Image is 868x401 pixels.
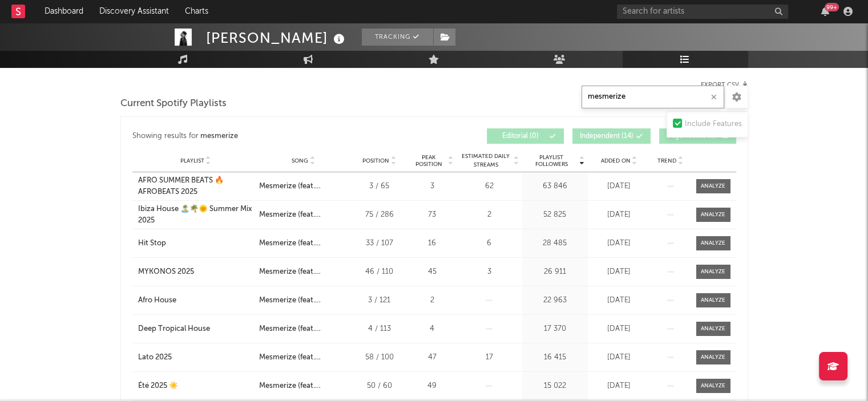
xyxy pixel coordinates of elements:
[354,323,405,335] div: 4 / 113
[362,29,433,46] button: Tracking
[138,352,172,363] div: Lato 2025
[411,209,454,221] div: 73
[525,181,585,192] div: 63 846
[525,323,585,335] div: 17 370
[411,380,454,392] div: 49
[180,157,204,164] span: Playlist
[354,352,405,363] div: 58 / 100
[138,323,210,335] div: Deep Tropical House
[138,323,253,335] a: Deep Tropical House
[206,29,348,47] div: [PERSON_NAME]
[525,209,585,221] div: 52 825
[138,295,176,306] div: Afro House
[572,128,651,144] button: Independent(14)
[138,352,253,363] a: Lato 2025
[582,86,724,108] input: Search Playlists/Charts
[138,238,253,249] a: Hit Stop
[525,295,585,306] div: 22 963
[138,266,194,278] div: MYKONOS 2025
[657,157,676,164] span: Trend
[138,204,253,226] a: Ibiza House 🏝️🌴🌞 Summer Mix 2025
[259,209,348,221] div: Mesmerize (feat. [PERSON_NAME])
[525,352,585,363] div: 16 415
[459,152,512,169] span: Estimated Daily Streams
[259,266,348,278] div: Mesmerize (feat. [PERSON_NAME])
[259,380,348,392] div: Mesmerize (feat. [PERSON_NAME])
[354,295,405,306] div: 3 / 121
[138,380,253,392] a: Été 2025 ☀️
[354,181,405,192] div: 3 / 65
[362,157,389,164] span: Position
[354,266,405,278] div: 46 / 110
[459,181,519,192] div: 62
[494,133,547,140] span: Editorial ( 0 )
[259,323,348,335] div: Mesmerize (feat. [PERSON_NAME])
[525,154,578,168] span: Playlist Followers
[200,129,238,143] div: mesmerize
[591,181,648,192] div: [DATE]
[459,266,519,278] div: 3
[259,238,348,249] div: Mesmerize (feat. [PERSON_NAME])
[120,97,227,111] span: Current Spotify Playlists
[591,295,648,306] div: [DATE]
[132,128,434,144] div: Showing results for
[591,380,648,392] div: [DATE]
[459,209,519,221] div: 2
[580,133,633,140] span: Independent ( 14 )
[659,128,736,144] button: Algorithmic(0)
[259,295,348,306] div: Mesmerize (feat. [PERSON_NAME])
[525,266,585,278] div: 26 911
[138,266,253,278] a: MYKONOS 2025
[591,323,648,335] div: [DATE]
[601,157,631,164] span: Added On
[825,3,839,11] div: 99 +
[525,380,585,392] div: 15 022
[685,118,742,131] div: Include Features
[138,380,178,392] div: Été 2025 ☀️
[354,238,405,249] div: 33 / 107
[591,352,648,363] div: [DATE]
[821,7,829,16] button: 99+
[701,82,748,88] button: Export CSV
[138,238,166,249] div: Hit Stop
[459,238,519,249] div: 6
[617,5,788,19] input: Search for artists
[591,266,648,278] div: [DATE]
[138,295,253,306] a: Afro House
[354,380,405,392] div: 50 / 60
[292,157,308,164] span: Song
[259,352,348,363] div: Mesmerize (feat. [PERSON_NAME])
[259,181,348,192] div: Mesmerize (feat. [PERSON_NAME])
[411,154,447,168] span: Peak Position
[354,209,405,221] div: 75 / 286
[411,181,454,192] div: 3
[459,352,519,363] div: 17
[591,238,648,249] div: [DATE]
[138,175,253,197] a: AFRO SUMMER BEATS 🔥 AFROBEATS 2025
[411,238,454,249] div: 16
[591,209,648,221] div: [DATE]
[487,128,564,144] button: Editorial(0)
[411,352,454,363] div: 47
[525,238,585,249] div: 28 485
[411,266,454,278] div: 45
[411,295,454,306] div: 2
[411,323,454,335] div: 4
